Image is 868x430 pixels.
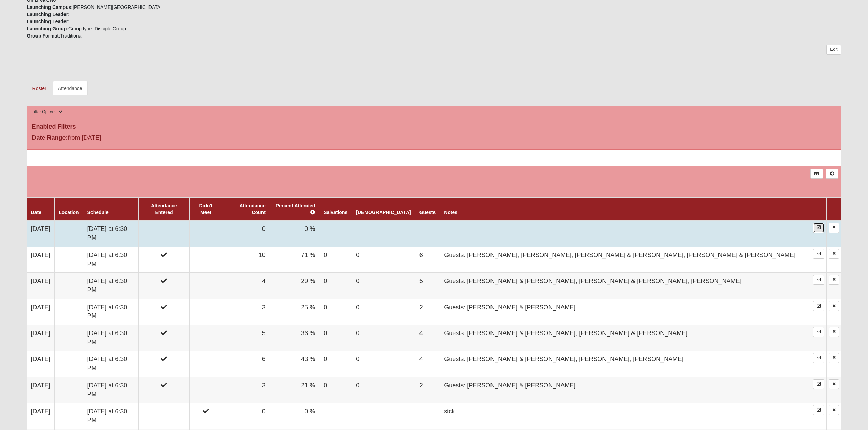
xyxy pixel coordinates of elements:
[829,275,839,285] a: Delete
[270,299,319,325] td: 25 %
[829,353,839,363] a: Delete
[27,403,55,429] td: [DATE]
[319,247,352,272] td: 0
[352,198,415,220] th: [DEMOGRAPHIC_DATA]
[222,247,270,272] td: 10
[813,275,824,285] a: Enter Attendance
[352,247,415,272] td: 0
[83,403,138,429] td: [DATE] at 6:30 PM
[319,299,352,325] td: 0
[440,299,811,325] td: Guests: [PERSON_NAME] & [PERSON_NAME]
[440,377,811,403] td: Guests: [PERSON_NAME] & [PERSON_NAME]
[813,223,824,233] a: Enter Attendance
[27,351,55,377] td: [DATE]
[83,325,138,351] td: [DATE] at 6:30 PM
[813,379,824,389] a: Enter Attendance
[27,19,70,24] strong: Launching Leader:
[415,377,440,403] td: 2
[440,403,811,429] td: sick
[83,220,138,247] td: [DATE] at 6:30 PM
[270,377,319,403] td: 21 %
[87,210,109,215] a: Schedule
[222,351,270,377] td: 6
[27,33,60,39] strong: Group Format:
[415,247,440,272] td: 6
[813,353,824,363] a: Enter Attendance
[27,377,55,403] td: [DATE]
[27,133,298,144] div: from [DATE]
[27,220,55,247] td: [DATE]
[276,203,315,215] a: Percent Attended
[27,325,55,351] td: [DATE]
[27,273,55,299] td: [DATE]
[813,405,824,415] a: Enter Attendance
[440,273,811,299] td: Guests: [PERSON_NAME] & [PERSON_NAME], [PERSON_NAME] & [PERSON_NAME], [PERSON_NAME]
[270,220,319,247] td: 0 %
[83,351,138,377] td: [DATE] at 6:30 PM
[813,301,824,311] a: Enter Attendance
[270,325,319,351] td: 36 %
[810,169,823,179] a: Export to Excel
[440,325,811,351] td: Guests: [PERSON_NAME] & [PERSON_NAME], [PERSON_NAME] & [PERSON_NAME]
[27,4,73,10] strong: Launching Campus:
[829,405,839,415] a: Delete
[829,249,839,259] a: Delete
[83,273,138,299] td: [DATE] at 6:30 PM
[222,325,270,351] td: 5
[319,273,352,299] td: 0
[352,273,415,299] td: 0
[415,351,440,377] td: 4
[415,198,440,220] th: Guests
[222,377,270,403] td: 3
[32,123,836,131] h4: Enabled Filters
[829,327,839,337] a: Delete
[59,210,79,215] a: Location
[826,45,841,55] a: Edit
[32,133,68,143] label: Date Range:
[30,108,65,116] button: Filter Options
[319,198,352,220] th: Salvations
[151,203,177,215] a: Attendance Entered
[222,220,270,247] td: 0
[270,273,319,299] td: 29 %
[415,273,440,299] td: 5
[440,247,811,272] td: Guests: [PERSON_NAME], [PERSON_NAME], [PERSON_NAME] & [PERSON_NAME], [PERSON_NAME] & [PERSON_NAME]
[222,273,270,299] td: 4
[352,377,415,403] td: 0
[415,325,440,351] td: 4
[352,325,415,351] td: 0
[829,301,839,311] a: Delete
[27,26,68,31] strong: Launching Group:
[199,203,212,215] a: Didn't Meet
[83,247,138,272] td: [DATE] at 6:30 PM
[53,81,88,95] a: Attendance
[222,299,270,325] td: 3
[813,327,824,337] a: Enter Attendance
[27,247,55,272] td: [DATE]
[83,299,138,325] td: [DATE] at 6:30 PM
[222,403,270,429] td: 0
[813,249,824,259] a: Enter Attendance
[319,351,352,377] td: 0
[319,377,352,403] td: 0
[826,169,838,179] a: Alt+N
[829,223,839,233] a: Delete
[83,377,138,403] td: [DATE] at 6:30 PM
[444,210,457,215] a: Notes
[31,210,41,215] a: Date
[27,12,70,17] strong: Launching Leader:
[270,351,319,377] td: 43 %
[319,325,352,351] td: 0
[352,351,415,377] td: 0
[440,351,811,377] td: Guests: [PERSON_NAME] & [PERSON_NAME], [PERSON_NAME], [PERSON_NAME]
[27,81,52,95] a: Roster
[270,403,319,429] td: 0 %
[270,247,319,272] td: 71 %
[415,299,440,325] td: 2
[352,299,415,325] td: 0
[829,379,839,389] a: Delete
[240,203,266,215] a: Attendance Count
[27,299,55,325] td: [DATE]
